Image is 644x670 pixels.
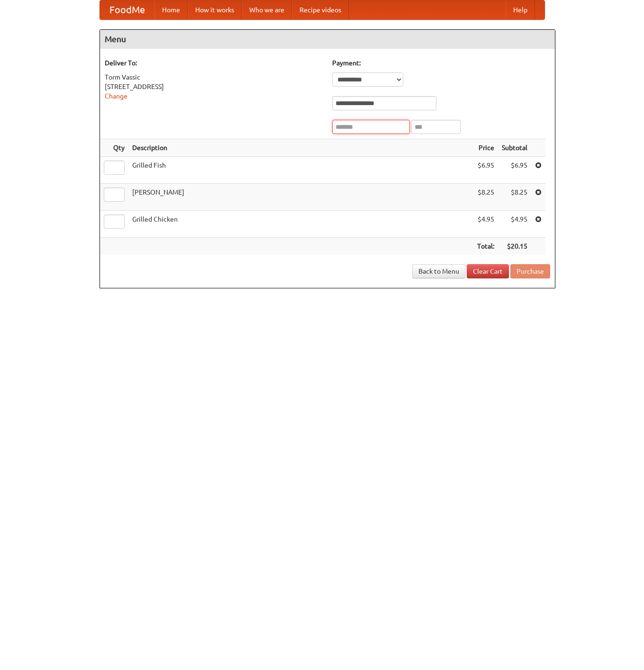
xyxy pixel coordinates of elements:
[128,184,473,211] td: [PERSON_NAME]
[105,82,323,91] div: [STREET_ADDRESS]
[100,0,154,19] a: FoodMe
[154,0,188,19] a: Home
[128,139,473,157] th: Description
[467,264,509,278] a: Clear Cart
[188,0,242,19] a: How it works
[105,58,323,68] h5: Deliver To:
[498,139,531,157] th: Subtotal
[498,238,531,255] th: $20.15
[473,184,498,211] td: $8.25
[498,184,531,211] td: $8.25
[473,157,498,184] td: $6.95
[473,139,498,157] th: Price
[498,211,531,238] td: $4.95
[105,92,127,100] a: Change
[412,264,465,278] a: Back to Menu
[128,211,473,238] td: Grilled Chicken
[498,157,531,184] td: $6.95
[242,0,292,19] a: Who we are
[332,58,550,68] h5: Payment:
[128,157,473,184] td: Grilled Fish
[473,211,498,238] td: $4.95
[292,0,349,19] a: Recipe videos
[506,0,535,19] a: Help
[100,139,128,157] th: Qty
[510,264,550,278] button: Purchase
[473,238,498,255] th: Total:
[100,30,555,49] h4: Menu
[105,72,323,82] div: Torm Vassic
